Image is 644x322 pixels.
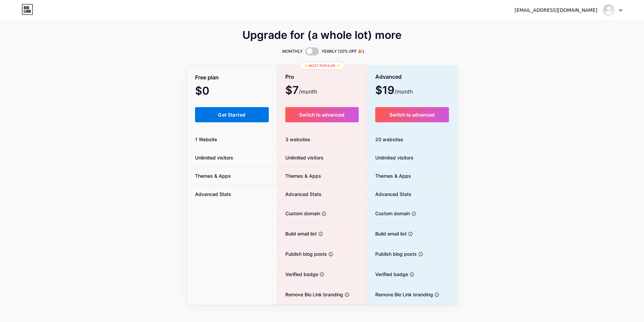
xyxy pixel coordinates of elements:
[218,112,245,118] span: Get Started
[277,154,324,161] span: Unlimited visitors
[375,107,449,122] button: Switch to advanced
[282,48,303,55] span: MONTHLY
[375,71,402,83] span: Advanced
[367,191,411,198] span: Advanced Stats
[367,210,410,217] span: Custom domain
[187,136,225,143] span: 1 Website
[187,172,239,179] span: Themes & Apps
[367,250,417,257] span: Publish blog posts
[277,230,317,237] span: Build email list
[389,112,435,118] span: Switch to advanced
[277,130,367,149] div: 3 websites
[395,88,413,96] span: /month
[375,86,413,96] span: $19
[300,61,344,70] div: ✨ Most popular ✨
[187,191,239,198] span: Advanced Stats
[321,48,364,55] span: YEARLY (20% OFF 🎉)
[277,210,320,217] span: Custom domain
[367,172,411,179] span: Themes & Apps
[367,230,407,237] span: Build email list
[277,191,321,198] span: Advanced Stats
[277,291,343,298] span: Remove Bio Link branding
[515,7,597,14] div: [EMAIL_ADDRESS][DOMAIN_NAME]
[195,87,228,96] span: $0
[367,130,457,149] div: 20 websites
[602,4,615,17] img: escortjiyamehar
[367,271,408,278] span: Verified badge
[195,107,269,122] button: Get Started
[285,71,294,83] span: Pro
[187,154,241,161] span: Unlimited visitors
[367,291,433,298] span: Remove Bio Link branding
[277,250,327,257] span: Publish blog posts
[242,31,402,39] span: Upgrade for (a whole lot) more
[367,154,413,161] span: Unlimited visitors
[299,88,317,96] span: /month
[195,72,219,83] span: Free plan
[285,86,317,96] span: $7
[277,172,321,179] span: Themes & Apps
[299,112,344,118] span: Switch to advanced
[285,107,359,122] button: Switch to advanced
[277,271,318,278] span: Verified badge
